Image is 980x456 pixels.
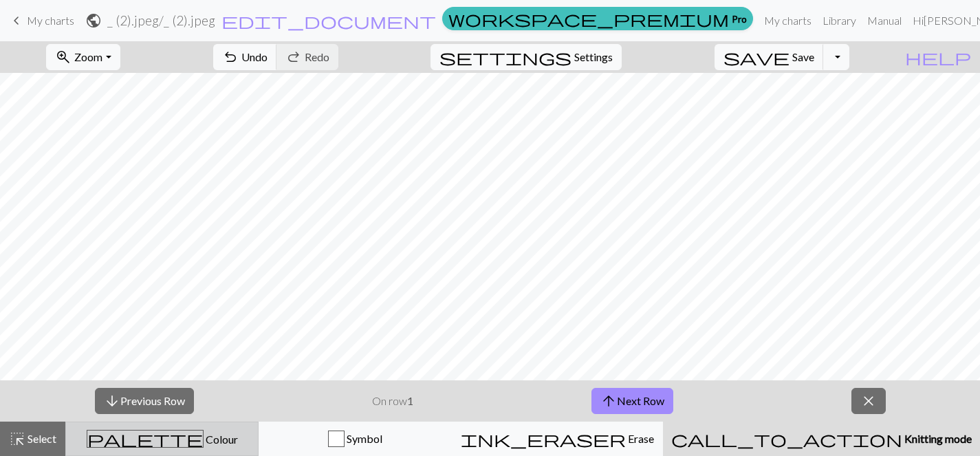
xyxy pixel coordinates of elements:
[407,394,413,407] strong: 1
[574,49,613,65] span: Settings
[663,422,980,456] button: Knitting mode
[439,49,571,65] i: Settings
[452,422,663,456] button: Erase
[461,429,626,448] span: ink_eraser
[792,50,814,63] span: Save
[95,388,194,414] button: Previous Row
[241,50,268,63] span: Undo
[671,429,902,448] span: call_to_action
[902,432,972,445] span: Knitting mode
[221,11,436,30] span: edit_document
[213,44,277,70] button: Undo
[8,11,25,30] span: keyboard_arrow_left
[862,7,907,34] a: Manual
[259,422,452,456] button: Symbol
[431,44,622,70] button: SettingsSettings
[723,47,790,67] span: save
[85,11,102,30] span: public
[9,429,25,448] span: highlight_alt
[27,14,74,27] span: My charts
[107,12,215,28] h2: _ (2).jpeg / _ (2).jpeg
[715,44,824,70] button: Save
[46,44,120,70] button: Zoom
[600,391,617,411] span: arrow_upward
[448,9,729,28] span: workspace_premium
[591,388,673,414] button: Next Row
[204,433,238,446] span: Colour
[104,391,120,411] span: arrow_downward
[759,7,817,34] a: My charts
[65,422,259,456] button: Colour
[8,9,74,32] a: My charts
[439,47,571,67] span: settings
[905,47,971,67] span: help
[817,7,862,34] a: Library
[87,429,203,448] span: palette
[372,393,413,409] p: On row
[25,432,56,445] span: Select
[74,50,102,63] span: Zoom
[442,7,753,30] a: Pro
[222,47,239,67] span: undo
[860,391,877,411] span: close
[345,432,382,445] span: Symbol
[55,47,72,67] span: zoom_in
[626,432,654,445] span: Erase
